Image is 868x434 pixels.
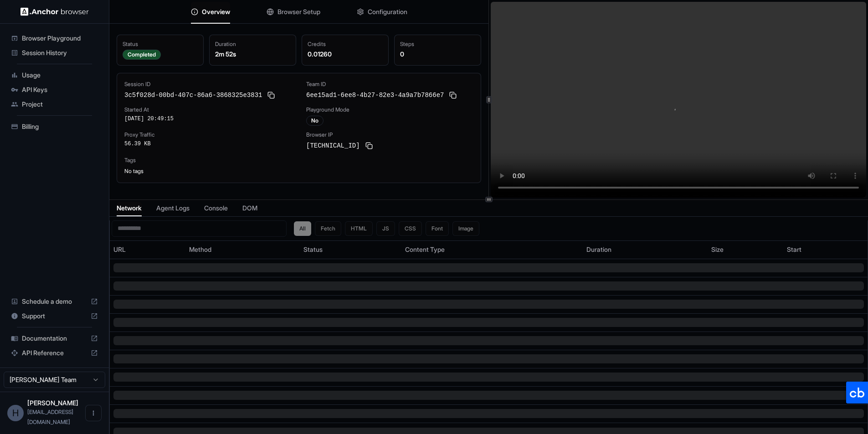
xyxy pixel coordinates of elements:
[124,140,292,148] div: 56.39 KB
[7,97,102,112] div: Project
[202,7,230,16] span: Overview
[22,122,98,131] span: Billing
[787,245,864,254] div: Start
[124,168,144,174] span: No tags
[124,91,262,100] span: 3c5f028d-00bd-407c-86a6-3868325e3831
[7,346,102,360] div: API Reference
[306,91,444,100] span: 6ee15ad1-6ee8-4b27-82e3-4a9a7b7866e7
[22,100,98,109] span: Project
[7,46,102,60] div: Session History
[242,204,257,213] span: DOM
[27,408,73,425] span: hung@zalos.io
[189,245,296,254] div: Method
[22,348,87,357] span: API Reference
[277,7,320,16] span: Browser Setup
[124,81,292,88] div: Session ID
[7,405,24,421] div: H
[117,204,142,213] span: Network
[124,131,292,138] div: Proxy Traffic
[400,41,475,48] div: Steps
[306,141,360,150] span: [TECHNICAL_ID]
[7,31,102,46] div: Browser Playground
[22,311,87,321] span: Support
[27,399,78,407] span: Hung Hoang
[405,245,579,254] div: Content Type
[215,50,290,59] div: 2m 52s
[22,85,98,94] span: API Keys
[22,334,87,343] span: Documentation
[85,405,102,421] button: Open menu
[156,204,190,213] span: Agent Logs
[308,41,383,48] div: Credits
[123,50,161,60] div: Completed
[22,34,98,43] span: Browser Playground
[306,106,473,113] div: Playground Mode
[306,116,324,126] div: No
[306,81,473,88] div: Team ID
[7,68,102,82] div: Usage
[303,245,398,254] div: Status
[22,71,98,80] span: Usage
[124,106,292,113] div: Started At
[215,41,290,48] div: Duration
[7,294,102,309] div: Schedule a demo
[400,50,475,59] div: 0
[711,245,780,254] div: Size
[7,119,102,134] div: Billing
[21,7,89,16] img: Anchor Logo
[7,82,102,97] div: API Keys
[124,115,292,123] div: [DATE] 20:49:15
[7,331,102,346] div: Documentation
[7,309,102,323] div: Support
[123,41,198,48] div: Status
[306,131,473,138] div: Browser IP
[368,7,407,16] span: Configuration
[22,297,87,306] span: Schedule a demo
[22,48,98,57] span: Session History
[586,245,704,254] div: Duration
[113,245,182,254] div: URL
[204,204,228,213] span: Console
[124,157,473,164] div: Tags
[308,50,383,59] div: 0.01260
